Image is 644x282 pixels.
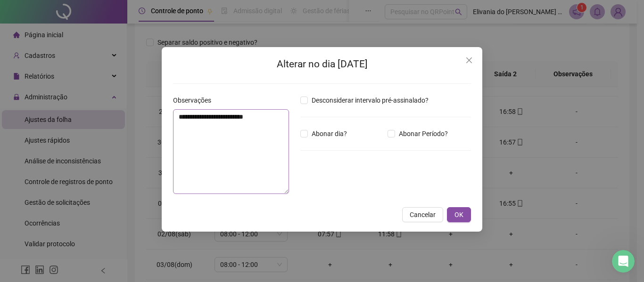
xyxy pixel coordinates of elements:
[447,207,471,222] button: OK
[395,129,452,139] span: Abonar Período?
[402,207,443,222] button: Cancelar
[308,95,432,105] span: Desconsiderar intervalo pré-assinalado?
[308,129,351,139] span: Abonar dia?
[173,95,217,105] label: Observações
[173,56,471,72] h2: Alterar no dia [DATE]
[465,56,473,64] span: close
[462,53,477,68] button: Close
[410,209,436,220] span: Cancelar
[612,250,635,273] iframe: Intercom live chat
[454,209,463,220] span: OK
